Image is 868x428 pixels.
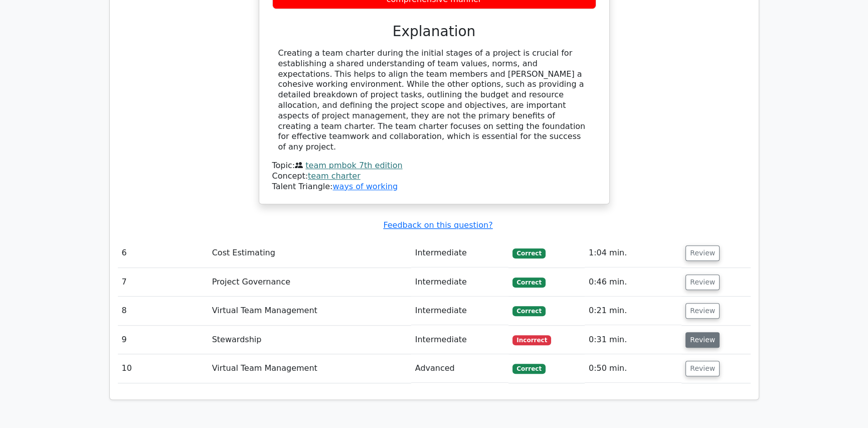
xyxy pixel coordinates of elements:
td: 1:04 min. [585,239,681,267]
td: Intermediate [411,297,509,325]
div: Topic: [272,161,596,171]
td: Virtual Team Management [208,354,411,383]
button: Review [685,245,720,261]
button: Review [685,274,720,290]
a: Feedback on this question? [383,220,492,230]
a: team charter [308,171,361,181]
td: 6 [118,239,208,267]
td: 8 [118,297,208,325]
td: Intermediate [411,326,509,354]
td: Intermediate [411,239,509,267]
td: Project Governance [208,268,411,297]
td: 0:31 min. [585,326,681,354]
td: 0:46 min. [585,268,681,297]
button: Review [685,332,720,348]
a: team pmbok 7th edition [305,161,402,170]
a: ways of working [332,182,398,191]
div: Concept: [272,171,596,182]
div: Creating a team charter during the initial stages of a project is crucial for establishing a shar... [278,48,590,153]
button: Review [685,303,720,319]
td: Advanced [411,354,509,383]
td: 0:21 min. [585,297,681,325]
button: Review [685,361,720,376]
td: 0:50 min. [585,354,681,383]
td: Virtual Team Management [208,297,411,325]
td: 7 [118,268,208,297]
span: Correct [512,277,545,288]
td: Intermediate [411,268,509,297]
td: 9 [118,326,208,354]
td: Cost Estimating [208,239,411,267]
span: Correct [512,306,545,316]
div: Talent Triangle: [272,161,596,192]
span: Incorrect [512,335,551,345]
span: Correct [512,364,545,374]
h3: Explanation [278,23,590,40]
td: 10 [118,354,208,383]
span: Correct [512,248,545,258]
td: Stewardship [208,326,411,354]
